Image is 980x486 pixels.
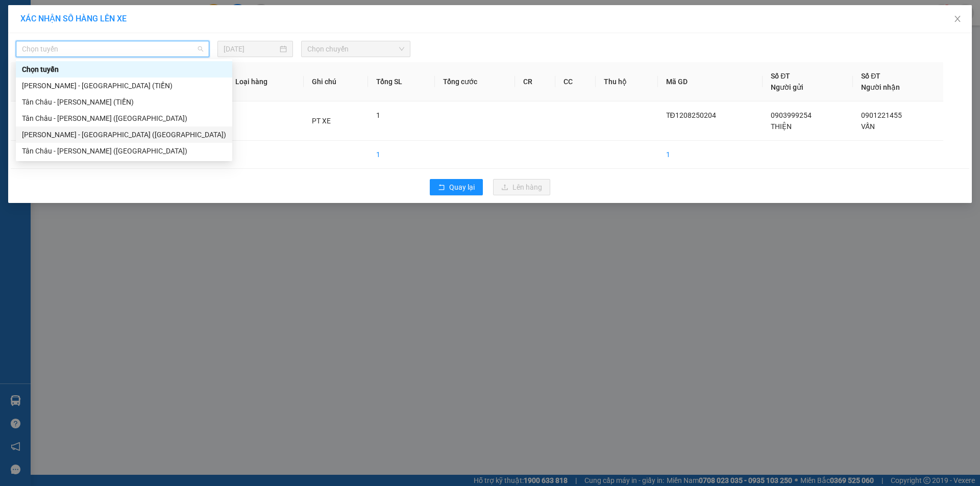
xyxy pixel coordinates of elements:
[22,41,203,57] span: Chọn tuyến
[771,83,803,91] span: Người gửi
[368,62,435,101] th: Tổng SL
[771,122,792,131] span: THIỆN
[304,62,368,101] th: Ghi chú
[227,62,304,101] th: Loại hàng
[224,43,278,55] input: 13/08/2025
[307,41,404,57] span: Chọn chuyến
[596,62,658,101] th: Thu hộ
[22,64,226,75] div: Chọn tuyến
[666,111,716,119] span: TĐ1208250204
[16,94,232,110] div: Tân Châu - Hồ Chí Minh (TIỀN)
[555,62,596,101] th: CC
[861,83,900,91] span: Người nhận
[658,141,763,169] td: 1
[16,78,232,94] div: Hồ Chí Minh - Tân Châu (TIỀN)
[449,182,475,193] span: Quay lại
[435,62,514,101] th: Tổng cước
[11,101,58,141] td: 1
[16,61,232,78] div: Chọn tuyến
[16,110,232,126] div: Tân Châu - Hồ Chí Minh (Giường)
[658,62,763,101] th: Mã GD
[861,111,902,119] span: 0901221455
[376,111,380,119] span: 1
[861,72,880,80] span: Số ĐT
[493,179,550,195] button: uploadLên hàng
[16,126,232,143] div: Hồ Chí Minh - Tân Châu (Giường)
[22,113,226,124] div: Tân Châu - [PERSON_NAME] ([GEOGRAPHIC_DATA])
[22,145,226,157] div: Tân Châu - [PERSON_NAME] ([GEOGRAPHIC_DATA])
[430,179,483,195] button: rollbackQuay lại
[22,129,226,140] div: [PERSON_NAME] - [GEOGRAPHIC_DATA] ([GEOGRAPHIC_DATA])
[515,62,555,101] th: CR
[22,80,226,91] div: [PERSON_NAME] - [GEOGRAPHIC_DATA] (TIỀN)
[438,184,445,192] span: rollback
[312,117,331,125] span: PT XE
[861,122,875,131] span: VẤN
[368,141,435,169] td: 1
[11,62,58,101] th: STT
[771,72,790,80] span: Số ĐT
[20,14,127,23] span: XÁC NHẬN SỐ HÀNG LÊN XE
[953,15,962,23] span: close
[943,5,972,34] button: Close
[16,143,232,159] div: Tân Châu - Hồ Chí Minh (Giường)
[22,96,226,108] div: Tân Châu - [PERSON_NAME] (TIỀN)
[771,111,812,119] span: 0903999254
